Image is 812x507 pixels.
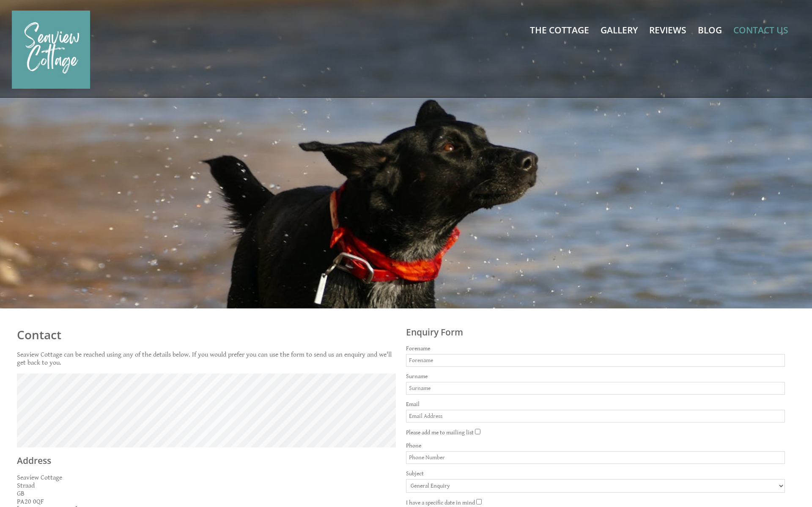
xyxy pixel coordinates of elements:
canvas: Map [17,373,396,447]
input: Forename [406,354,785,367]
h2: Enquiry Form [406,326,785,338]
a: The Cottage [530,24,589,36]
a: Reviews [649,24,686,36]
label: Phone [406,442,785,449]
input: Email Address [406,410,785,422]
label: Forename [406,345,785,352]
a: Contact Us [733,24,788,36]
label: Subject [406,470,785,477]
label: Surname [406,373,785,380]
h2: Address [17,455,396,466]
label: I have a specific date in mind [406,499,475,506]
input: Surname [406,382,785,395]
label: Please add me to mailing list [406,429,474,436]
a: Gallery [601,24,638,36]
label: Email [406,401,785,408]
p: Seaview Cottage can be reached using any of the details below. If you would prefer you can use th... [17,351,396,367]
a: Blog [698,24,722,36]
img: Seaview Cottage [12,11,90,89]
h1: Contact [17,327,396,343]
input: Phone Number [406,451,785,464]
